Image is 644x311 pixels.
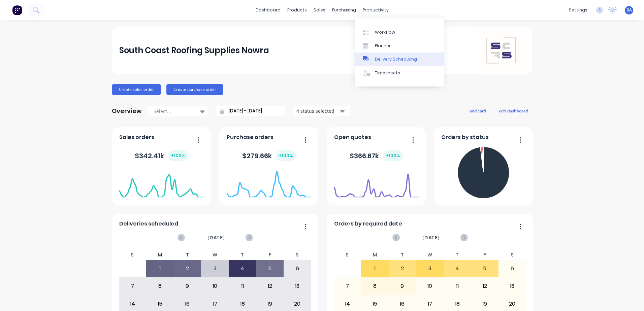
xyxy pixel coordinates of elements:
[119,220,178,228] span: Deliveries scheduled
[355,66,444,80] a: Timesheets
[12,5,22,15] img: Factory
[465,106,490,115] button: add card
[355,25,444,39] a: Workflow
[375,70,400,76] div: Timesheets
[416,260,443,277] div: 3
[229,250,256,260] div: T
[119,250,147,260] div: S
[471,278,498,295] div: 12
[471,250,498,260] div: F
[499,278,526,295] div: 13
[375,43,391,49] div: Planner
[284,278,311,295] div: 13
[276,150,296,161] div: + 100 %
[334,220,402,228] span: Orders by required date
[256,278,283,295] div: 12
[355,53,444,66] a: Delivery Scheduling
[201,250,229,260] div: W
[389,250,416,260] div: T
[242,150,296,161] div: $ 279.66k
[444,260,471,277] div: 4
[471,260,498,277] div: 5
[119,133,154,141] span: Sales orders
[256,250,284,260] div: F
[422,234,440,241] span: [DATE]
[375,29,395,35] div: Workflow
[494,106,532,115] button: edit dashboard
[166,84,223,95] button: Create purchase order
[256,260,283,277] div: 5
[168,150,188,161] div: + 100 %
[389,260,416,277] div: 2
[444,278,471,295] div: 11
[361,260,388,277] div: 1
[146,250,174,260] div: M
[119,44,269,57] div: South Coast Roofing Supplies Nowra
[329,5,359,15] div: purchasing
[174,250,201,260] div: T
[112,104,142,118] div: Overview
[147,260,173,277] div: 1
[284,5,310,15] div: products
[383,150,403,161] div: + 100 %
[174,278,201,295] div: 9
[499,260,526,277] div: 6
[296,107,339,114] div: 4 status selected
[416,250,444,260] div: W
[207,234,225,241] span: [DATE]
[359,5,392,15] div: productivity
[361,278,388,295] div: 8
[310,5,329,15] div: sales
[147,278,173,295] div: 8
[441,133,489,141] span: Orders by status
[229,278,256,295] div: 11
[201,278,228,295] div: 10
[444,250,471,260] div: T
[135,150,188,161] div: $ 342.41k
[498,250,526,260] div: S
[375,56,417,62] div: Delivery Scheduling
[229,260,256,277] div: 4
[252,5,284,15] a: dashboard
[119,278,146,295] div: 7
[389,278,416,295] div: 9
[355,39,444,53] a: Planner
[361,250,389,260] div: M
[174,260,201,277] div: 2
[626,7,632,13] span: BA
[334,278,361,295] div: 7
[227,133,273,141] span: Purchase orders
[112,84,161,95] button: Create sales order
[416,278,443,295] div: 10
[334,250,361,260] div: S
[201,260,228,277] div: 3
[334,133,371,141] span: Open quotes
[284,250,311,260] div: S
[478,27,525,74] img: South Coast Roofing Supplies Nowra
[350,150,403,161] div: $ 366.67k
[566,5,591,15] div: settings
[284,260,311,277] div: 6
[293,106,350,116] button: 4 status selected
